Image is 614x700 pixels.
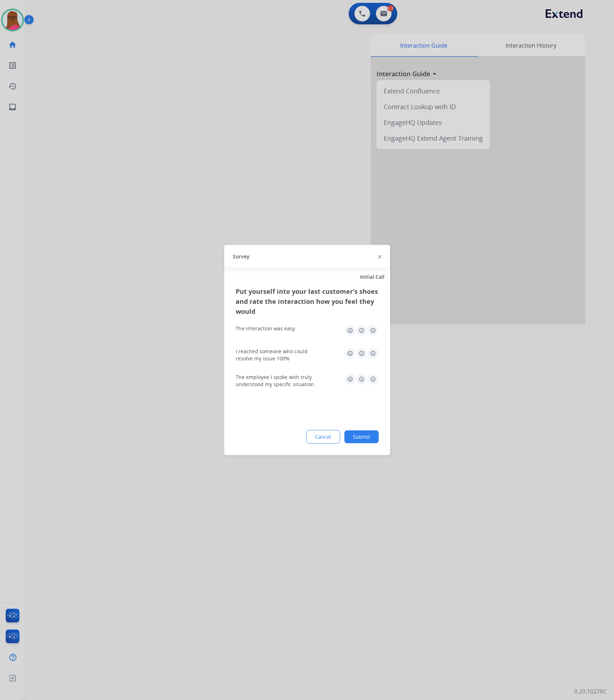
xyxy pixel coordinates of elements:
div: The employee I spoke with truly understood my specific situation [236,374,321,388]
img: close-button [378,255,382,258]
p: 0.20.1027RC [574,687,607,696]
h3: Put yourself into your last customer’s shoes and rate the interaction how you feel they would [236,286,379,316]
button: Cancel [306,430,340,444]
div: I reached someone who could resolve my issue 100% [236,348,321,362]
span: Survey [233,253,250,260]
button: Submit [344,431,379,443]
div: The interaction was easy [236,325,295,332]
span: Initial Call [360,273,384,281]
